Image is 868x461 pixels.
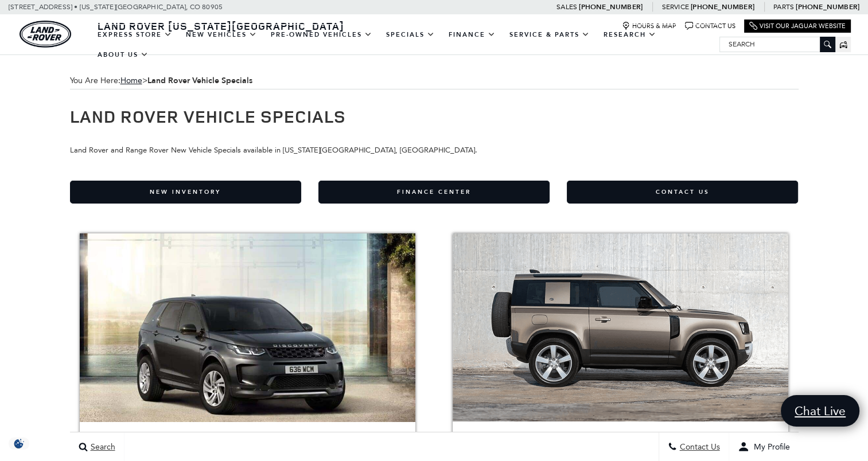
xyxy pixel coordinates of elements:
[379,25,442,45] a: Specials
[720,37,835,51] input: Search
[749,442,790,452] span: My Profile
[781,395,859,427] a: Chat Live
[691,2,754,11] a: [PHONE_NUMBER]
[6,437,32,450] section: Click to Open Cookie Consent Modal
[70,181,301,204] a: New Inventory
[120,76,252,85] span: >
[264,25,379,45] a: Pre-Owned Vehicles
[20,21,71,48] a: land-rover
[685,22,735,30] a: Contact Us
[749,22,846,30] a: Visit Our Jaguar Website
[442,25,503,45] a: Finance
[503,25,597,45] a: Service & Parts
[91,25,719,65] nav: Main Navigation
[70,72,799,89] span: You Are Here:
[579,2,643,11] a: [PHONE_NUMBER]
[622,22,676,30] a: Hours & Map
[91,45,155,65] a: About Us
[91,19,351,33] a: Land Rover [US_STATE][GEOGRAPHIC_DATA]
[91,25,179,45] a: EXPRESS STORE
[120,76,142,85] a: Home
[20,21,71,48] img: Land Rover
[98,19,344,33] span: Land Rover [US_STATE][GEOGRAPHIC_DATA]
[318,181,550,204] a: Finance Center
[70,107,799,126] h1: Land Rover Vehicle Specials
[80,233,415,422] img: 2025 Discovery Sport
[796,2,859,11] a: [PHONE_NUMBER]
[597,25,663,45] a: Research
[147,75,252,86] strong: Land Rover Vehicle Specials
[773,3,794,11] span: Parts
[556,3,577,11] span: Sales
[179,25,264,45] a: New Vehicles
[6,437,32,450] img: Opt-Out Icon
[70,72,799,89] div: Breadcrumbs
[567,181,798,204] a: Contact Us
[9,3,223,11] a: [STREET_ADDRESS] • [US_STATE][GEOGRAPHIC_DATA], CO 80905
[88,442,115,452] span: Search
[729,432,799,461] button: Open user profile menu
[789,403,851,419] span: Chat Live
[661,3,688,11] span: Service
[677,442,720,452] span: Contact Us
[453,233,788,421] img: New 2025 Defender 90
[70,131,799,157] p: Land Rover and Range Rover New Vehicle Specials available in [US_STATE][GEOGRAPHIC_DATA], [GEOGRA...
